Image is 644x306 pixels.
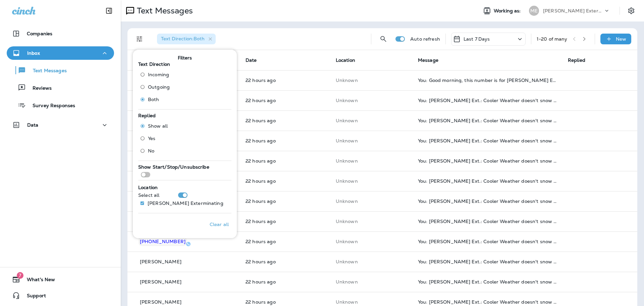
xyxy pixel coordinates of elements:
span: Working as: [494,8,522,14]
div: You: Mares Ext.: Cooler Weather doesn't snow termites down! Keep your home protected year-round. ... [418,98,557,103]
span: What's New [20,277,55,285]
button: Search Messages [377,32,390,46]
p: Clear all [210,222,229,227]
p: Auto refresh [410,36,440,42]
span: Text Direction [138,61,170,67]
p: This customer does not have a last location and the phone number they messaged is not assigned to... [336,78,407,83]
div: You: Mares Ext.: Cooler Weather doesn't snow termites down! Keep your home protected year-round. ... [418,178,557,184]
p: This customer does not have a last location and the phone number they messaged is not assigned to... [336,199,407,204]
button: Inbox [7,46,114,60]
span: Replied [568,57,585,63]
p: Oct 9, 2025 10:10 AM [246,299,325,305]
p: Oct 9, 2025 10:10 AM [246,239,325,244]
p: Last 7 Days [464,36,490,42]
button: Data [7,118,114,132]
p: This customer does not have a last location and the phone number they messaged is not assigned to... [336,138,407,143]
div: You: Mares Ext.: Cooler Weather doesn't snow termites down! Keep your home protected year-round. ... [418,118,557,123]
p: Text Messages [26,68,67,74]
p: Oct 9, 2025 10:10 AM [246,138,325,143]
button: Settings [625,5,637,17]
div: You: Mares Ext.: Cooler Weather doesn't snow termites down! Keep your home protected year-round. ... [418,199,557,204]
p: This customer does not have a last location and the phone number they messaged is not assigned to... [336,118,407,123]
div: ME [529,6,539,16]
div: You: Mares Ext.: Cooler Weather doesn't snow termites down! Keep your home protected year-round. ... [418,138,557,143]
button: Collapse Sidebar [100,4,118,17]
p: Oct 9, 2025 10:10 AM [246,118,325,123]
p: Oct 9, 2025 10:10 AM [246,199,325,204]
p: Oct 9, 2025 10:10 AM [246,98,325,103]
div: You: Mares Ext.: Cooler Weather doesn't snow termites down! Keep your home protected year-round. ... [418,299,557,305]
p: This customer does not have a last location and the phone number they messaged is not assigned to... [336,299,407,305]
p: Oct 9, 2025 10:10 AM [246,279,325,285]
p: Oct 9, 2025 10:13 AM [246,78,325,83]
span: Message [418,57,438,63]
p: Oct 9, 2025 10:10 AM [246,158,325,164]
button: Companies [7,27,114,40]
button: Text Messages [7,63,114,77]
span: Incoming [148,72,169,77]
div: You: Mares Ext.: Cooler Weather doesn't snow termites down! Keep your home protected year-round. ... [418,158,557,164]
div: Filters [133,46,237,238]
span: Location [336,57,355,63]
span: Location [138,184,158,190]
p: [PERSON_NAME] [140,259,181,264]
p: This customer does not have a last location and the phone number they messaged is not assigned to... [336,259,407,264]
button: Clear all [207,216,231,233]
span: Both [148,97,159,102]
p: Select all [138,192,159,198]
div: You: Mares Ext.: Cooler Weather doesn't snow termites down! Keep your home protected year-round. ... [418,219,557,224]
button: Survey Responses [7,98,114,112]
p: Oct 9, 2025 10:10 AM [246,219,325,224]
span: Text Direction : Both [161,36,205,42]
p: Companies [27,31,52,36]
span: Support [20,293,46,301]
p: [PERSON_NAME] Exterminating [543,8,603,13]
p: [PERSON_NAME] [140,299,181,305]
p: This customer does not have a last location and the phone number they messaged is not assigned to... [336,239,407,244]
span: 7 [17,272,23,279]
div: You: Good morning, this number is for Mares Exterminating. I apologize, you may be messaging the ... [418,78,557,83]
p: This customer does not have a last location and the phone number they messaged is not assigned to... [336,158,407,164]
span: Date [246,57,257,63]
p: Oct 9, 2025 10:10 AM [246,259,325,264]
div: Text Direction:Both [157,34,216,44]
span: Yes [148,136,155,141]
p: [PERSON_NAME] Exterminating [148,201,223,206]
p: New [616,36,626,42]
p: Text Messages [134,6,193,16]
p: Data [27,122,39,128]
div: You: Mares Ext.: Cooler Weather doesn't snow termites down! Keep your home protected year-round. ... [418,239,557,244]
p: [PERSON_NAME] [140,279,181,285]
div: You: Mares Ext.: Cooler Weather doesn't snow termites down! Keep your home protected year-round. ... [418,279,557,285]
div: 1 - 20 of many [537,36,568,42]
p: Reviews [26,85,52,92]
p: Oct 9, 2025 10:10 AM [246,178,325,184]
button: Filters [133,32,146,46]
button: Support [7,289,114,302]
span: Filters [178,55,192,61]
span: Show Start/Stop/Unsubscribe [138,164,209,170]
span: [PHONE_NUMBER] [140,238,185,245]
button: Reviews [7,81,114,95]
span: Replied [138,113,156,119]
p: This customer does not have a last location and the phone number they messaged is not assigned to... [336,98,407,103]
p: This customer does not have a last location and the phone number they messaged is not assigned to... [336,279,407,285]
p: Survey Responses [26,103,75,109]
p: Inbox [27,50,40,56]
div: You: Mares Ext.: Cooler Weather doesn't snow termites down! Keep your home protected year-round. ... [418,259,557,264]
span: No [148,148,154,154]
span: Show all [148,123,168,129]
button: 7What's New [7,273,114,286]
p: This customer does not have a last location and the phone number they messaged is not assigned to... [336,219,407,224]
span: Outgoing [148,84,170,90]
p: This customer does not have a last location and the phone number they messaged is not assigned to... [336,178,407,184]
